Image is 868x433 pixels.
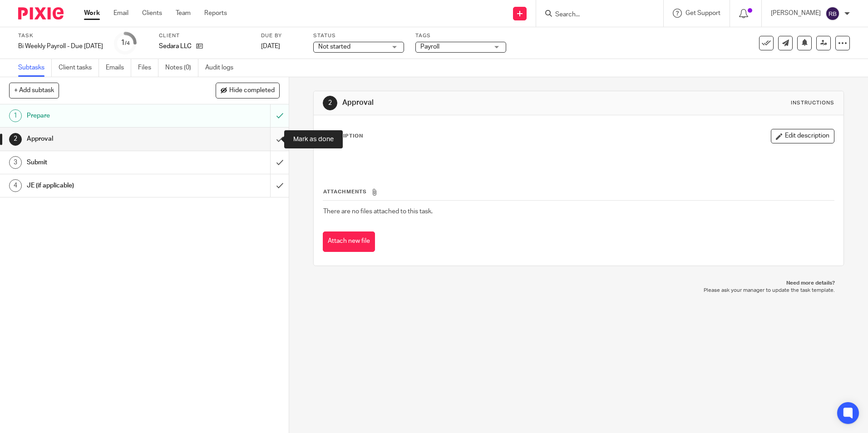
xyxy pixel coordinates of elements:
[261,43,280,49] span: [DATE]
[18,59,52,77] a: Subtasks
[791,99,834,107] div: Instructions
[322,280,834,287] p: Need more details?
[106,59,131,77] a: Emails
[216,83,280,98] button: Hide completed
[165,59,198,77] a: Notes (0)
[323,133,363,140] p: Description
[318,44,350,50] span: Not started
[121,38,130,48] div: 1
[18,32,103,39] label: Task
[420,44,439,50] span: Payroll
[771,9,821,18] p: [PERSON_NAME]
[261,32,302,39] label: Due by
[554,11,636,19] input: Search
[138,59,158,77] a: Files
[9,179,22,192] div: 4
[322,287,834,294] p: Please ask your manager to update the task template.
[113,9,128,18] a: Email
[59,59,99,77] a: Client tasks
[9,109,22,122] div: 1
[342,98,598,108] h1: Approval
[229,87,275,94] span: Hide completed
[9,156,22,169] div: 3
[323,231,375,252] button: Attach new file
[9,133,22,146] div: 2
[18,42,103,51] div: Bi Weekly Payroll - Due Wednesday
[27,132,183,146] h1: Approval
[159,42,192,51] p: Sedara LLC
[27,109,183,123] h1: Prepare
[323,96,337,110] div: 2
[142,9,162,18] a: Clients
[313,32,404,39] label: Status
[125,41,130,46] small: /4
[27,156,183,169] h1: Submit
[84,9,100,18] a: Work
[159,32,250,39] label: Client
[204,9,227,18] a: Reports
[27,179,183,192] h1: JE (if applicable)
[176,9,191,18] a: Team
[825,6,840,21] img: svg%3E
[9,83,59,98] button: + Add subtask
[686,10,720,16] span: Get Support
[18,42,103,51] div: Bi Weekly Payroll - Due [DATE]
[323,189,367,194] span: Attachments
[771,129,834,143] button: Edit description
[18,7,64,20] img: Pixie
[323,208,433,215] span: There are no files attached to this task.
[415,32,506,39] label: Tags
[205,59,240,77] a: Audit logs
